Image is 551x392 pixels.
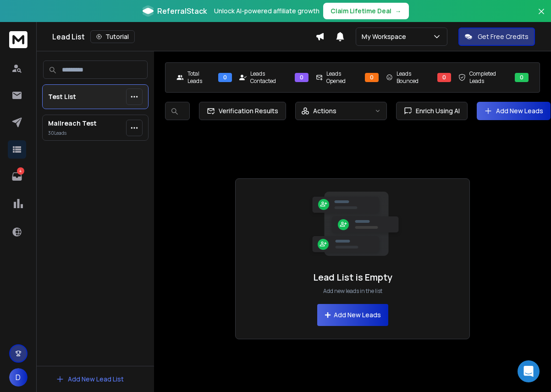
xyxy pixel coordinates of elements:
[313,271,392,284] h1: Lead List is Empty
[396,102,468,120] button: Enrich Using AI
[326,70,361,85] p: Leads Opened
[52,30,315,43] div: Lead List
[535,6,547,28] button: Close banner
[17,167,24,175] p: 4
[214,6,320,16] p: Unlock AI-powered affiliate growth
[295,73,309,82] div: 0
[477,102,551,120] button: Add New Leads
[437,73,451,82] div: 0
[469,70,511,85] p: Completed Leads
[187,70,215,85] p: Total Leads
[90,30,135,43] button: Tutorial
[199,102,286,120] button: Verification Results
[412,106,460,116] span: Enrich Using AI
[157,6,207,17] span: ReferralStack
[250,70,291,85] p: Leads Contacted
[215,106,278,116] span: Verification Results
[362,32,410,41] p: My Workspace
[9,368,28,386] button: D
[458,28,535,46] button: Get Free Credits
[313,106,336,116] p: Actions
[8,167,26,186] a: 4
[395,6,402,16] span: →
[365,73,379,82] div: 0
[323,3,409,19] button: Claim Lifetime Deal→
[397,70,434,85] p: Leads Bounced
[323,287,382,295] p: Add new leads in the list
[317,304,388,326] button: Add New Leads
[48,119,97,128] p: Mailreach Test
[518,360,540,382] div: Open Intercom Messenger
[48,92,76,101] p: Test List
[484,106,543,116] a: Add New Leads
[48,130,97,137] p: 30 Lead s
[218,73,232,82] div: 0
[49,370,131,388] button: Add New Lead List
[515,73,529,82] div: 0
[478,32,529,41] p: Get Free Credits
